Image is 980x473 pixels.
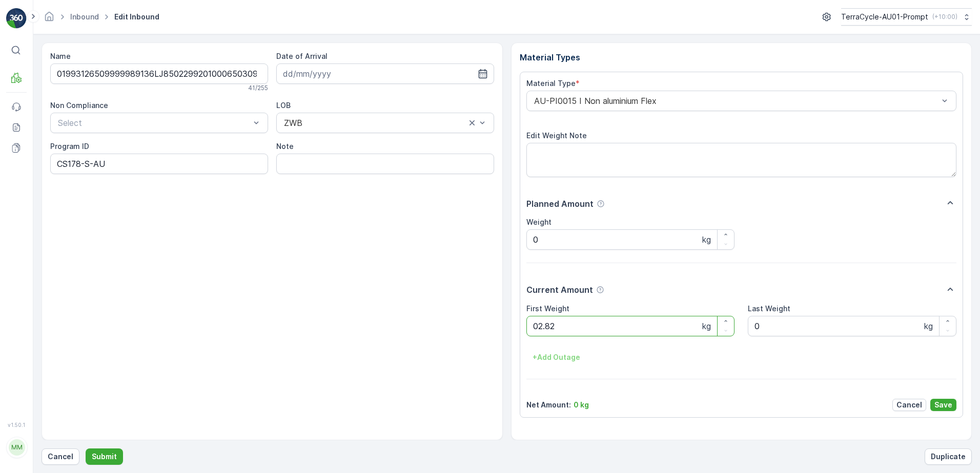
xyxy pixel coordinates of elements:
[276,142,294,150] label: Note
[86,448,123,465] button: Submit
[533,352,580,362] p: + Add Outage
[6,422,27,428] span: v 1.50.1
[596,286,604,294] div: Help Tooltip Icon
[50,52,71,60] label: Name
[748,304,790,313] label: Last Weight
[526,304,569,313] label: First Weight
[9,439,25,456] div: MM
[702,233,711,246] p: kg
[934,400,952,410] p: Save
[112,12,161,22] span: Edit Inbound
[930,399,956,411] button: Save
[526,79,576,88] label: Material Type
[892,399,926,411] button: Cancel
[932,13,957,21] p: ( +10:00 )
[42,448,79,465] button: Cancel
[896,400,922,410] p: Cancel
[48,451,73,462] p: Cancel
[44,15,55,24] a: Homepage
[526,400,571,410] p: Net Amount :
[6,8,27,29] img: logo
[931,451,966,462] p: Duplicate
[526,349,586,365] button: +Add Outage
[520,51,964,63] p: Material Types
[50,142,89,150] label: Program ID
[526,218,552,226] label: Weight
[248,84,268,92] p: 41 / 255
[574,400,589,410] p: 0 kg
[841,8,972,26] button: TerraCycle-AU01-Prompt(+10:00)
[841,12,928,22] p: TerraCycle-AU01-Prompt
[276,52,328,60] label: Date of Arrival
[70,12,99,21] a: Inbound
[58,117,250,129] p: Select
[924,320,933,332] p: kg
[50,101,108,110] label: Non Compliance
[526,131,587,140] label: Edit Weight Note
[526,284,593,296] p: Current Amount
[702,320,711,332] p: kg
[597,200,605,208] div: Help Tooltip Icon
[276,63,494,84] input: dd/mm/yyyy
[925,448,972,465] button: Duplicate
[276,101,291,110] label: LOB
[526,198,594,210] p: Planned Amount
[6,430,27,465] button: MM
[92,451,117,462] p: Submit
